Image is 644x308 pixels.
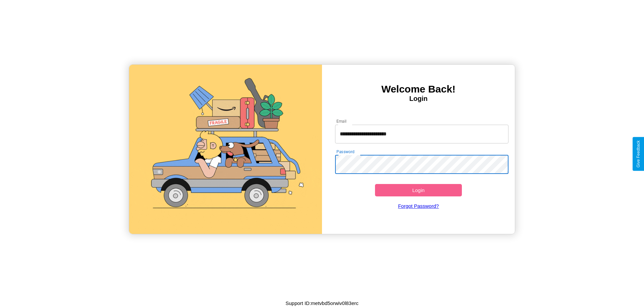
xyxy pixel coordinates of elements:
[336,118,347,124] label: Email
[336,149,354,155] label: Password
[332,196,505,215] a: Forgot Password?
[322,95,515,103] h4: Login
[636,140,641,168] div: Give Feedback
[285,299,359,308] p: Support ID: metvbd5orwiv0l83erc
[129,65,322,234] img: gif
[322,83,515,95] h3: Welcome Back!
[375,184,462,196] button: Login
